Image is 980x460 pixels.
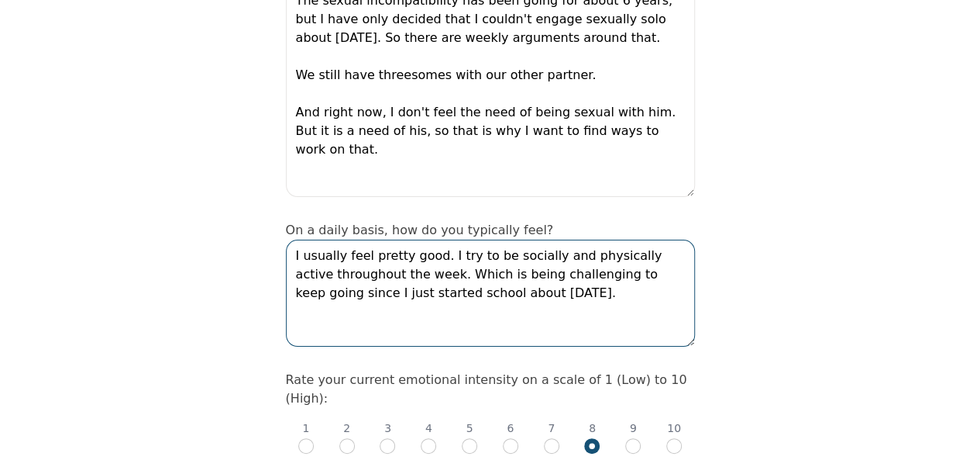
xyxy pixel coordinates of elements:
[630,420,637,436] p: 9
[507,420,514,436] p: 6
[425,420,432,436] p: 4
[286,372,687,406] label: Rate your current emotional intensity on a scale of 1 (Low) to 10 (High):
[384,420,391,436] p: 3
[548,420,555,436] p: 7
[589,420,596,436] p: 8
[466,420,473,436] p: 5
[286,240,695,347] textarea: I usually feel pretty good. I try to be socially and physically active throughout the week. Which...
[286,223,554,237] label: On a daily basis, how do you typically feel?
[302,420,309,436] p: 1
[343,420,350,436] p: 2
[667,420,681,436] p: 10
